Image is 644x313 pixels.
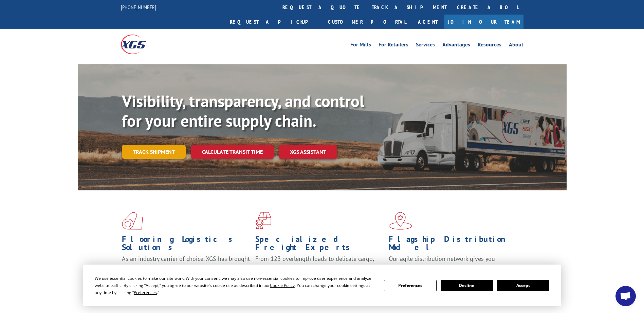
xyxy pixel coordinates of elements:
a: Open chat [615,286,636,306]
span: As an industry carrier of choice, XGS has brought innovation and dedication to flooring logistics... [122,255,250,279]
img: xgs-icon-flagship-distribution-model-red [389,212,412,230]
button: Preferences [384,280,436,291]
a: For Mills [350,42,371,49]
span: Our agile distribution network gives you nationwide inventory management on demand. [389,255,514,271]
a: Resources [478,42,501,49]
a: Agent [411,15,444,29]
a: For Retailers [379,42,408,49]
a: Services [416,42,435,49]
a: Calculate transit time [191,145,274,159]
span: Cookie Policy [270,283,295,288]
b: Visibility, transparency, and control for your entire supply chain. [122,90,364,131]
a: [PHONE_NUMBER] [121,4,156,11]
a: Request a pickup [225,15,323,29]
a: Advantages [442,42,470,49]
div: We use essential cookies to make our site work. With your consent, we may also use non-essential ... [95,275,376,296]
p: From 123 overlength loads to delicate cargo, our experienced staff knows the best way to move you... [255,255,384,285]
a: About [509,42,523,49]
div: Cookie Consent Prompt [83,265,561,306]
a: XGS ASSISTANT [279,145,337,159]
img: xgs-icon-focused-on-flooring-red [255,212,271,230]
img: xgs-icon-total-supply-chain-intelligence-red [122,212,143,230]
button: Accept [497,280,549,291]
h1: Flagship Distribution Model [389,235,517,255]
h1: Specialized Freight Experts [255,235,384,255]
a: Customer Portal [323,15,411,29]
span: Preferences [134,290,157,295]
button: Decline [441,280,493,291]
h1: Flooring Logistics Solutions [122,235,250,255]
a: Join Our Team [444,15,523,29]
a: Track shipment [122,145,186,159]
